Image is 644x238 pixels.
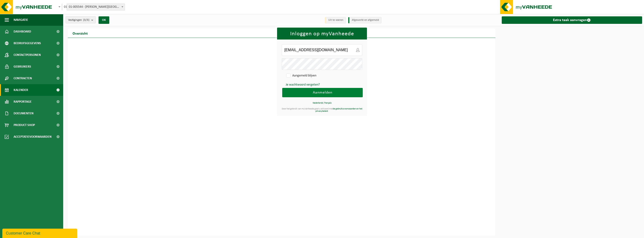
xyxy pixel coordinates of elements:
a: Je wachtwoord vergeten? [286,83,320,87]
span: 01-005544 - JOFRAVAN - ELVERDINGE [62,4,69,10]
span: Kalender [14,84,28,96]
button: Aanmelden [282,88,363,97]
span: Bedrijfsgegevens [14,37,41,49]
li: Afgewerkt en afgemeld [348,17,381,23]
iframe: chat widget [2,228,78,238]
span: Navigatie [14,14,28,26]
span: Acceptatievoorwaarden [14,131,51,143]
span: Product Shop [14,119,35,131]
count: (3/3) [83,18,89,22]
a: de gebruiksvoorwaarden en het privacybeleid [315,108,362,112]
h2: Overzicht [68,29,92,38]
span: 01-005544 - JOFRAVAN - ELVERDINGE [67,4,125,10]
label: Aangemeld blijven [285,72,320,79]
span: Contactpersonen [14,49,41,61]
span: Rapportage [14,96,32,108]
span: Vestigingen [68,17,89,24]
a: Nederlands [313,102,323,104]
button: Vestigingen(3/3) [66,16,96,23]
input: E-mailadres [282,44,362,56]
span: Dashboard [14,26,31,37]
a: Extra taak aanvragen [502,16,642,24]
span: 01-005544 - JOFRAVAN - ELVERDINGE [67,4,125,11]
button: OK [99,16,109,24]
div: Door het gebruik van myVanheede gaat u akkoord met . [277,108,367,112]
span: Aanmelden [313,91,332,94]
div: | [277,102,367,104]
a: français [324,102,332,104]
li: Uit te voeren [325,17,346,23]
h1: Inloggen op myVanheede [277,28,367,40]
span: Contracten [14,72,32,84]
span: Gebruikers [14,61,31,72]
span: 01-005544 - JOFRAVAN - ELVERDINGE [62,4,62,11]
span: Documenten [14,108,33,119]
